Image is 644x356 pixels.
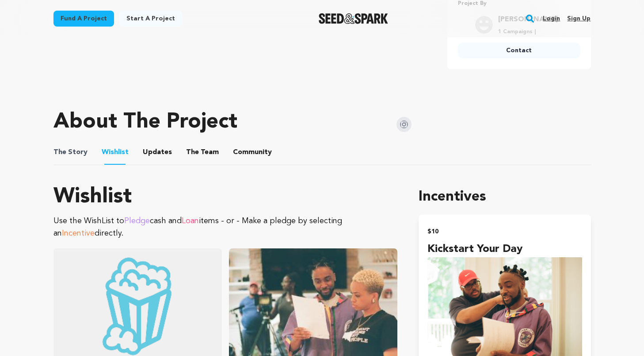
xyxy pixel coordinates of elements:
[427,241,582,257] h4: kickstart your day
[186,147,199,158] span: The
[53,186,398,208] h1: Wishlist
[53,147,66,158] span: The
[186,147,219,158] span: Team
[53,112,237,133] h1: About The Project
[319,13,388,24] img: Seed&Spark Logo Dark Mode
[62,229,95,237] span: Incentive
[124,217,150,225] span: Pledge
[53,11,114,27] a: Fund a project
[53,215,398,240] p: Use the WishList to cash and items - or - Make a pledge by selecting an directly.
[567,12,591,26] a: Sign up
[458,43,580,58] a: Contact
[102,147,129,158] span: Wishlist
[319,13,388,24] a: Seed&Spark Homepage
[233,147,272,158] span: Community
[543,12,560,26] a: Login
[53,147,88,158] span: Story
[396,117,412,132] img: Seed&Spark Instagram Icon
[119,11,182,27] a: Start a project
[419,186,591,208] h1: Incentives
[427,225,582,238] h2: $10
[143,147,172,158] span: Updates
[182,217,199,225] span: Loan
